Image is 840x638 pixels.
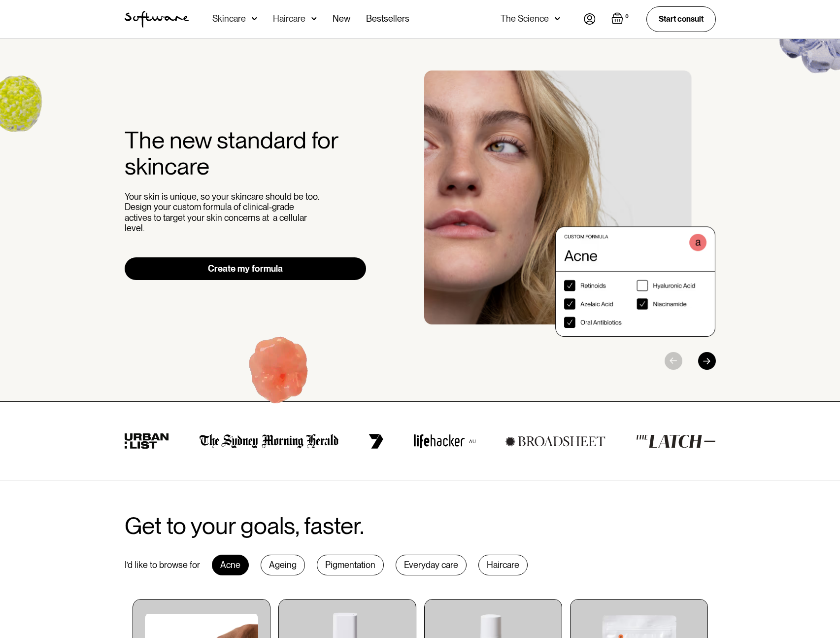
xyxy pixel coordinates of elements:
[125,513,364,539] h2: Get to your goals, faster.
[505,436,605,447] img: broadsheet logo
[212,555,249,575] div: Acne
[478,555,528,575] div: Haircare
[555,14,560,24] img: arrow down
[698,352,716,370] div: Next slide
[273,14,305,24] div: Haircare
[218,314,341,434] img: Hydroquinone (skin lightening agent)
[261,555,305,575] div: Ageing
[424,71,716,337] div: 1 / 3
[611,12,631,26] a: Open empty cart
[501,14,549,24] div: The Science
[646,6,716,32] a: Start consult
[125,11,189,28] a: home
[200,434,339,449] img: the Sydney morning herald logo
[311,14,317,24] img: arrow down
[125,433,169,449] img: urban list logo
[317,555,384,575] div: Pigmentation
[413,434,475,449] img: lifehacker logo
[252,14,257,24] img: arrow down
[125,11,189,28] img: Software Logo
[636,434,715,448] img: the latch logo
[125,560,200,570] div: I’d like to browse for
[623,12,631,21] div: 0
[212,14,246,24] div: Skincare
[396,555,467,575] div: Everyday care
[125,191,322,234] p: Your skin is unique, so your skincare should be too. Design your custom formula of clinical-grade...
[125,127,367,179] h2: The new standard for skincare
[125,257,367,280] a: Create my formula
